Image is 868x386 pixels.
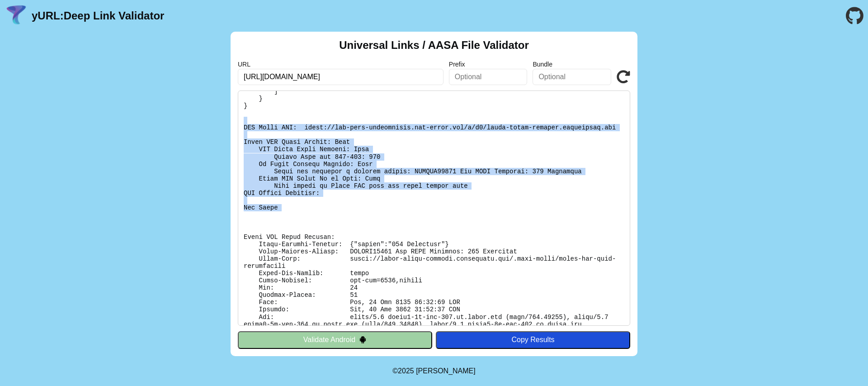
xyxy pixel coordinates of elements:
img: yURL Logo [5,4,28,28]
a: Michael Ibragimchayev's Personal Site [416,367,476,375]
span: 2025 [398,367,414,375]
a: yURL:Deep Link Validator [32,10,164,22]
button: Validate Android [238,331,432,348]
label: Bundle [533,61,611,68]
h2: Universal Links / AASA File Validator [339,39,529,52]
input: Optional [533,69,611,85]
input: Required [238,69,443,85]
label: URL [238,61,443,68]
input: Optional [449,69,528,85]
div: Copy Results [440,336,626,344]
button: Copy Results [436,331,630,348]
pre: Lorem ipsu do: sitam://conse-adipi-elitsed.doeiusmodt.inc/.utla-etdol/magna-ali-enim-adminimveni ... [238,91,630,326]
label: Prefix [449,61,528,68]
img: droidIcon.svg [359,336,367,343]
footer: © [392,356,475,386]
